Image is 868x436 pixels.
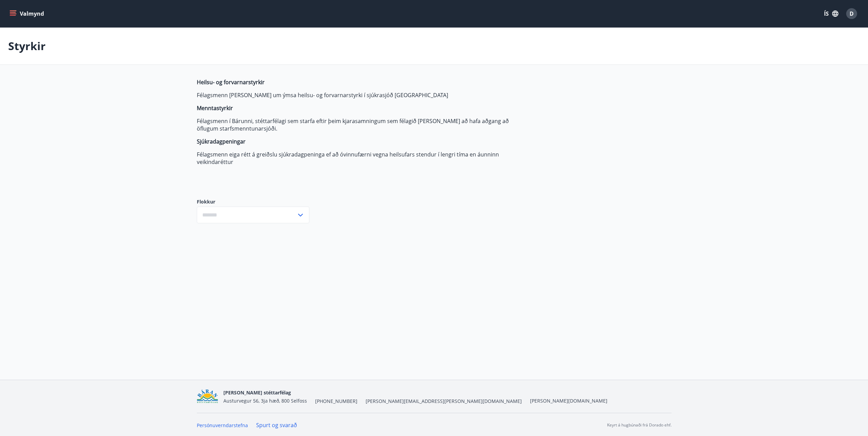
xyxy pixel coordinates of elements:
[197,198,309,205] label: Flokkur
[8,7,47,20] button: menu
[197,422,248,429] a: Persónuverndarstefna
[197,104,233,112] strong: Menntastyrkir
[197,78,265,86] strong: Heilsu- og forvarnarstyrkir
[197,138,246,145] strong: Sjúkradagpeningar
[820,7,842,20] button: ÍS
[197,91,519,99] p: Félagsmenn [PERSON_NAME] um ýmsa heilsu- og forvarnarstyrki í sjúkrasjóð [GEOGRAPHIC_DATA]
[8,39,46,54] p: Styrkir
[223,397,307,404] span: Austurvegur 56, 3ja hæð, 800 Selfoss
[256,421,297,429] a: Spurt og svarað
[843,5,860,22] button: D
[366,398,522,405] span: [PERSON_NAME][EMAIL_ADDRESS][PERSON_NAME][DOMAIN_NAME]
[850,10,854,17] span: D
[315,398,357,405] span: [PHONE_NUMBER]
[197,117,519,132] p: Félagsmenn í Bárunni, stéttarfélagi sem starfa eftir þeim kjarasamningum sem félagið [PERSON_NAME...
[197,389,218,404] img: Bz2lGXKH3FXEIQKvoQ8VL0Fr0uCiWgfgA3I6fSs8.png
[223,389,291,396] span: [PERSON_NAME] stéttarfélag
[530,397,607,404] a: [PERSON_NAME][DOMAIN_NAME]
[607,422,672,428] p: Keyrt á hugbúnaði frá Dorado ehf.
[197,151,519,166] p: Félagsmenn eiga rétt á greiðslu sjúkradagpeninga ef að óvinnufærni vegna heilsufars stendur í len...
